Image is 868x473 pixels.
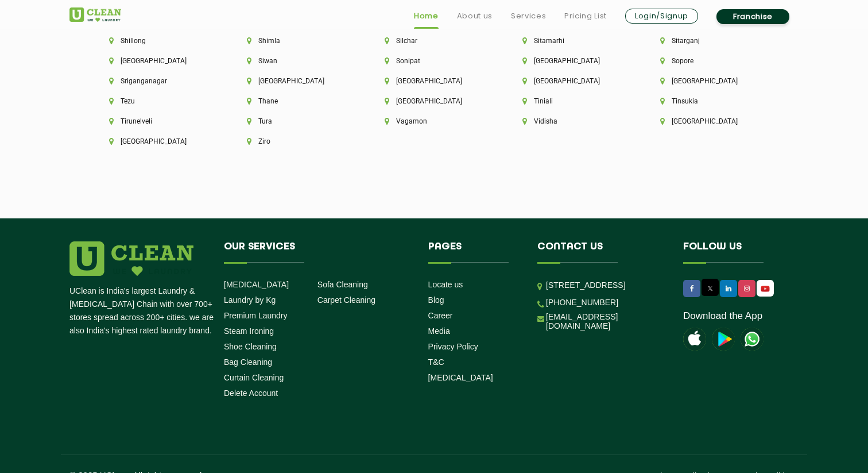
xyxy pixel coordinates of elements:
li: Sitarganj [660,37,759,45]
li: Tezu [109,97,208,105]
li: Silchar [385,37,483,45]
li: Shillong [109,37,208,45]
li: Sopore [660,57,759,65]
li: Sitamarhi [522,37,621,45]
a: [MEDICAL_DATA] [224,280,289,289]
a: Home [414,9,439,23]
li: [GEOGRAPHIC_DATA] [385,97,483,105]
img: UClean Laundry and Dry Cleaning [741,328,764,351]
a: [PHONE_NUMBER] [546,298,618,307]
img: apple-icon.png [683,328,706,351]
li: [GEOGRAPHIC_DATA] [109,137,208,145]
img: UClean Laundry and Dry Cleaning [758,283,773,295]
a: Download the App [683,310,762,322]
h4: Pages [428,241,521,263]
li: [GEOGRAPHIC_DATA] [109,57,208,65]
a: Career [428,311,453,320]
li: [GEOGRAPHIC_DATA] [247,77,346,85]
li: Tura [247,117,346,125]
a: Media [428,326,450,336]
a: Bag Cleaning [224,357,272,367]
li: Vidisha [522,117,621,125]
a: Shoe Cleaning [224,342,277,351]
li: [GEOGRAPHIC_DATA] [385,77,483,85]
img: playstoreicon.png [712,328,735,351]
a: Franchise [716,9,789,24]
a: Premium Laundry [224,311,288,320]
a: Login/Signup [625,9,698,24]
a: T&C [428,357,444,367]
img: UClean Laundry and Dry Cleaning [69,7,121,22]
a: Pricing List [564,9,607,23]
a: Delete Account [224,389,278,398]
li: Siwan [247,57,346,65]
a: [EMAIL_ADDRESS][DOMAIN_NAME] [546,312,666,330]
p: [STREET_ADDRESS] [546,279,666,292]
a: Steam Ironing [224,326,274,336]
img: logo.png [69,241,193,276]
h4: Contact us [537,241,666,263]
p: UClean is India's largest Laundry & [MEDICAL_DATA] Chain with over 700+ stores spread across 200+... [69,284,215,337]
li: Ziro [247,137,346,145]
li: [GEOGRAPHIC_DATA] [522,57,621,65]
a: Blog [428,295,444,305]
li: Sriganganagar [109,77,208,85]
a: Locate us [428,280,463,289]
li: [GEOGRAPHIC_DATA] [522,77,621,85]
li: Thane [247,97,346,105]
li: Shimla [247,37,346,45]
li: Tinsukia [660,97,759,105]
li: Vagamon [385,117,483,125]
li: Tirunelveli [109,117,208,125]
a: [MEDICAL_DATA] [428,373,493,382]
a: Curtain Cleaning [224,373,284,382]
li: [GEOGRAPHIC_DATA] [660,117,759,125]
a: Services [511,9,546,23]
a: Carpet Cleaning [317,295,375,305]
h4: Follow us [683,241,784,263]
a: About us [457,9,493,23]
li: [GEOGRAPHIC_DATA] [660,77,759,85]
li: Tiniali [522,97,621,105]
h4: Our Services [224,241,411,263]
a: Sofa Cleaning [317,280,368,289]
a: Privacy Policy [428,342,478,351]
a: Laundry by Kg [224,295,276,305]
li: Sonipat [385,57,483,65]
